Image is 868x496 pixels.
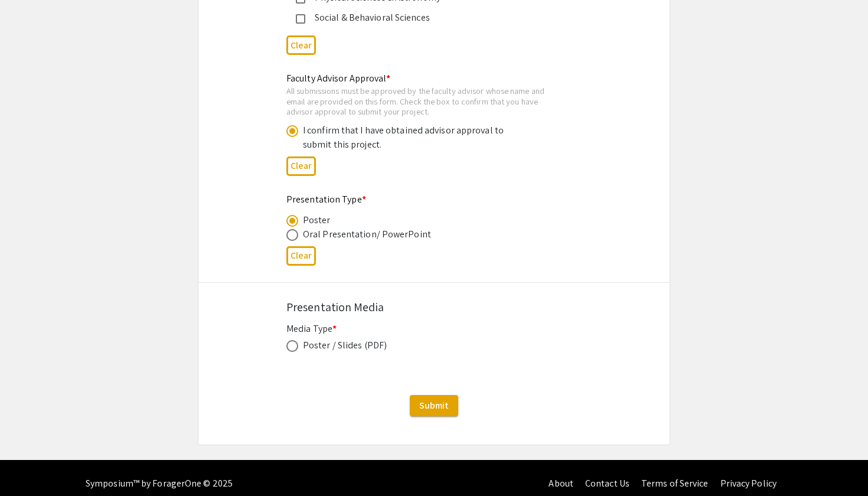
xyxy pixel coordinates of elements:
[286,193,366,205] mat-label: Presentation Type
[720,477,776,490] a: Privacy Policy
[585,477,629,490] a: Contact Us
[286,72,391,84] mat-label: Faculty Advisor Approval
[286,322,337,335] mat-label: Media Type
[641,477,709,490] a: Terms of Service
[305,11,553,25] div: Social & Behavioral Sciences
[286,156,316,176] button: Clear
[286,298,582,316] div: Presentation Media
[549,477,573,490] a: About
[286,35,316,55] button: Clear
[303,123,510,152] div: I confirm that I have obtained advisor approval to submit this project.
[410,395,458,416] button: Submit
[9,443,50,487] iframe: Chat
[303,227,431,242] div: Oral Presentation/ PowerPoint
[286,246,316,266] button: Clear
[303,338,387,353] div: Poster / Slides (PDF)
[286,86,563,117] div: All submissions must be approved by the faculty advisor whose name and email are provided on this...
[303,213,331,227] div: Poster
[419,399,449,412] span: Submit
